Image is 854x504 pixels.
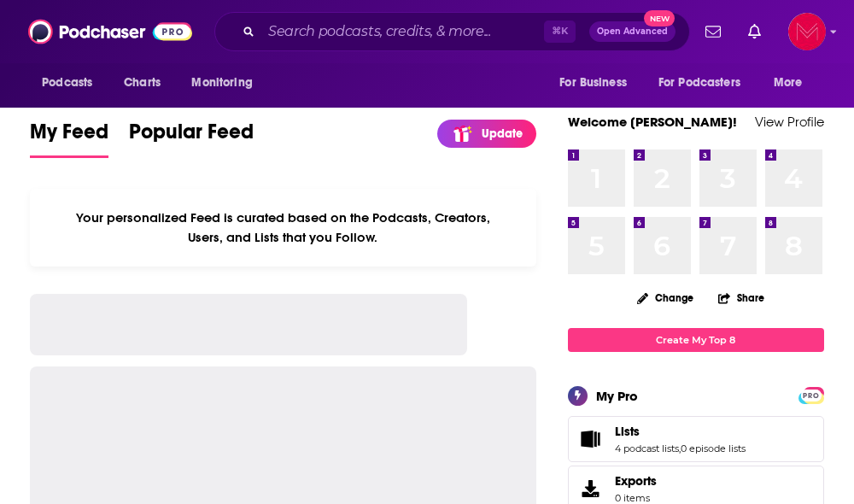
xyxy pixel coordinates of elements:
span: My Feed [30,119,108,155]
span: Lists [615,424,640,439]
span: For Podcasters [658,71,740,95]
button: open menu [179,67,274,99]
a: Lists [574,427,608,451]
a: Show notifications dropdown [741,17,768,46]
div: Search podcasts, credits, & more... [214,12,690,51]
img: Podchaser - Follow, Share and Rate Podcasts [28,15,192,48]
span: New [644,10,675,26]
span: Logged in as Pamelamcclure [788,13,826,50]
span: For Business [559,71,627,95]
a: Create My Top 8 [568,328,824,351]
a: Charts [113,67,171,99]
button: open menu [647,67,765,99]
button: open menu [30,67,114,99]
button: open menu [762,67,824,99]
span: , [679,442,681,454]
div: My Pro [596,388,638,404]
span: Lists [568,416,824,462]
a: PRO [801,388,822,401]
span: Podcasts [42,71,92,95]
button: open menu [547,67,648,99]
span: 0 items [615,492,657,504]
a: View Profile [755,114,824,130]
p: Update [482,126,523,141]
div: Your personalized Feed is curated based on the Podcasts, Creators, Users, and Lists that you Follow. [30,189,535,267]
span: ⌘ K [544,21,576,43]
button: Change [627,287,704,308]
a: Lists [615,424,746,439]
span: Open Advanced [597,27,668,36]
a: Update [437,120,536,148]
a: Popular Feed [129,119,254,158]
img: User Profile [788,13,826,50]
input: Search podcasts, credits, & more... [261,18,544,45]
a: 4 podcast lists [615,442,679,454]
span: More [774,71,803,95]
a: Show notifications dropdown [699,17,728,46]
button: Share [717,281,765,314]
span: Charts [124,71,161,95]
a: My Feed [30,119,108,158]
span: Exports [615,473,657,489]
a: Welcome [PERSON_NAME]! [568,114,737,130]
span: PRO [801,390,822,402]
span: Popular Feed [129,119,254,155]
span: Exports [574,477,608,501]
span: Monitoring [191,71,252,95]
button: Open AdvancedNew [589,21,676,42]
a: 0 episode lists [681,442,746,454]
button: Show profile menu [788,13,826,50]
